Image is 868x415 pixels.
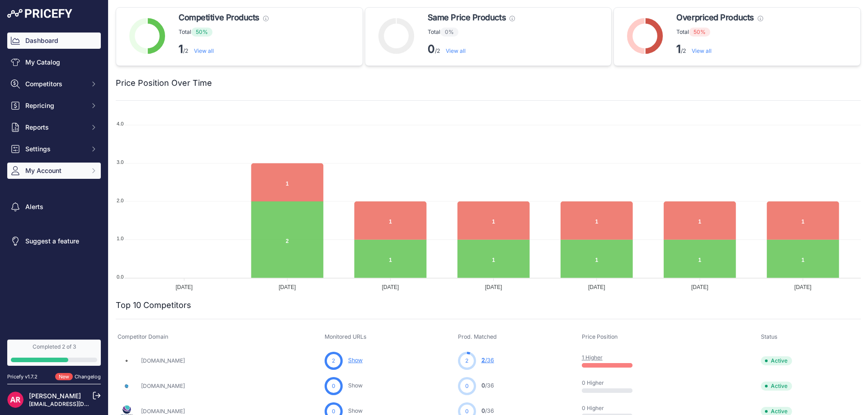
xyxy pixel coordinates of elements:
[761,382,792,391] span: Active
[332,382,335,390] span: 0
[676,11,754,24] span: Overpriced Products
[481,357,485,364] span: 2
[117,121,123,126] tspan: 4.0
[440,28,458,37] span: 0%
[428,28,515,37] p: Total
[25,123,85,132] span: Reports
[7,141,101,157] button: Settings
[141,408,185,415] a: [DOMAIN_NAME]
[692,47,712,54] a: View all
[446,47,466,54] a: View all
[481,357,494,364] a: 2/36
[7,233,101,249] a: Suggest a feature
[676,42,681,56] strong: 1
[25,79,85,89] span: Competitors
[179,42,183,56] strong: 1
[29,392,81,400] a: [PERSON_NAME]
[7,119,101,135] button: Reports
[179,11,259,24] span: Competitive Products
[141,382,185,389] a: [DOMAIN_NAME]
[582,379,640,387] p: 0 Higher
[279,284,296,290] tspan: [DATE]
[7,98,101,114] button: Repricing
[761,333,778,340] span: Status
[7,33,101,49] a: Dashboard
[116,299,191,312] h2: Top 10 Competitors
[458,333,497,340] span: Prod. Matched
[175,284,193,290] tspan: [DATE]
[116,77,212,89] h2: Price Position Over Time
[7,54,101,70] a: My Catalog
[348,407,363,414] a: Show
[348,382,363,389] a: Show
[582,333,618,340] span: Price Position
[481,407,494,414] a: 0/36
[382,284,399,290] tspan: [DATE]
[179,42,269,56] p: /2
[481,382,485,389] span: 0
[7,163,101,179] button: My Account
[117,159,123,165] tspan: 3.0
[465,382,469,390] span: 0
[11,343,97,350] div: Completed 2 of 3
[428,11,506,24] span: Same Price Products
[325,333,367,340] span: Monitored URLs
[485,284,502,290] tspan: [DATE]
[761,356,792,365] span: Active
[428,42,435,56] strong: 0
[676,42,763,56] p: /2
[691,284,708,290] tspan: [DATE]
[481,407,485,414] span: 0
[25,101,85,110] span: Repricing
[29,401,123,407] a: [EMAIL_ADDRESS][DOMAIN_NAME]
[588,284,605,290] tspan: [DATE]
[117,198,123,203] tspan: 2.0
[55,373,73,381] span: New
[191,28,212,37] span: 50%
[7,199,101,215] a: Alerts
[194,47,214,54] a: View all
[25,145,85,154] span: Settings
[117,274,123,280] tspan: 0.0
[794,284,811,290] tspan: [DATE]
[7,33,101,329] nav: Sidebar
[7,9,72,18] img: Pricefy Logo
[117,236,123,241] tspan: 1.0
[141,357,185,364] a: [DOMAIN_NAME]
[7,373,38,381] div: Pricefy v1.7.2
[7,76,101,92] button: Competitors
[118,333,168,340] span: Competitor Domain
[428,42,515,56] p: /2
[676,28,763,37] p: Total
[75,373,101,380] a: Changelog
[582,354,603,361] a: 1 Higher
[7,340,101,366] a: Completed 2 of 3
[179,28,269,37] p: Total
[332,357,335,365] span: 2
[481,382,494,389] a: 0/36
[465,357,468,365] span: 2
[689,28,710,37] span: 50%
[582,405,640,412] p: 0 Higher
[348,357,363,364] a: Show
[25,166,85,175] span: My Account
